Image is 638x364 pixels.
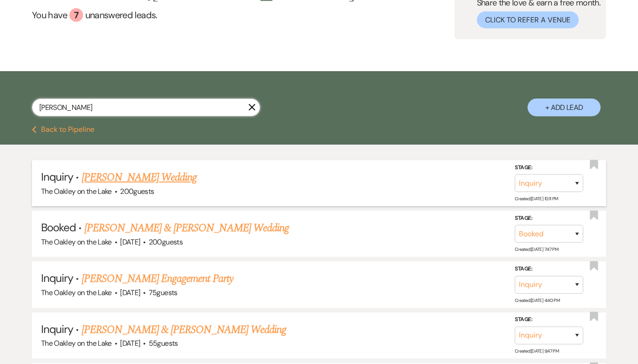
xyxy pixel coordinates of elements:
label: Stage: [515,264,583,274]
span: [DATE] [120,237,140,247]
input: Search by name, event date, email address or phone number [32,99,260,116]
label: Stage: [515,163,583,173]
span: [DATE] [120,338,140,348]
span: 200 guests [120,187,154,196]
span: Inquiry [41,322,73,336]
span: Created: [DATE] 10:11 PM [515,196,558,202]
a: [PERSON_NAME] Engagement Party [82,270,233,287]
span: Inquiry [41,271,73,285]
span: 75 guests [149,288,178,297]
a: [PERSON_NAME] Wedding [82,169,197,186]
button: Back to Pipeline [32,126,94,133]
button: + Add Lead [528,99,601,116]
span: The Oakley on the Lake [41,187,112,196]
span: Created: [DATE] 7:47 PM [515,246,558,252]
span: Booked [41,220,76,234]
label: Stage: [515,315,583,325]
span: Created: [DATE] 4:40 PM [515,297,560,303]
span: 200 guests [149,237,183,247]
a: You have 7 unanswered leads. [32,8,364,22]
label: Stage: [515,213,583,224]
span: [DATE] [120,288,140,297]
span: The Oakley on the Lake [41,338,112,348]
span: Inquiry [41,170,73,184]
span: The Oakley on the Lake [41,237,112,247]
a: [PERSON_NAME] & [PERSON_NAME] Wedding [84,220,289,236]
span: The Oakley on the Lake [41,288,112,297]
span: Created: [DATE] 9:47 PM [515,348,559,354]
span: 55 guests [149,338,178,348]
button: Click to Refer a Venue [477,11,579,28]
div: 7 [69,8,83,22]
a: [PERSON_NAME] & [PERSON_NAME] Wedding [82,322,286,338]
